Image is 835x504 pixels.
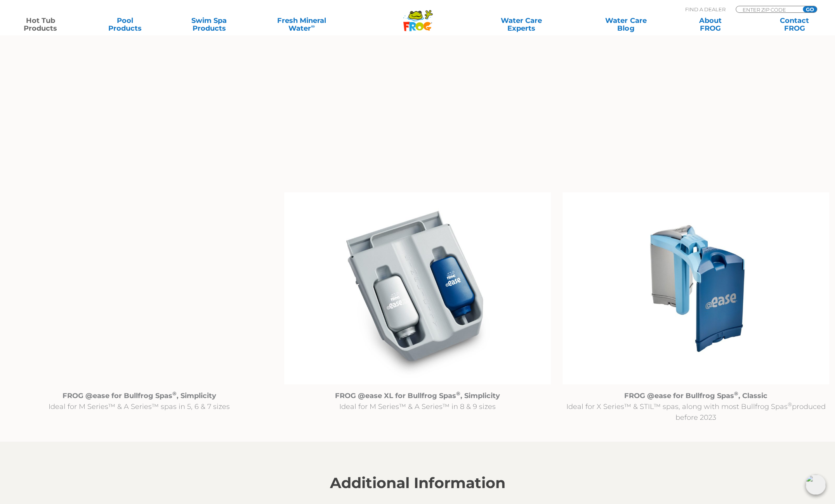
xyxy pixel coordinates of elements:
[284,390,551,412] p: Ideal for M Series™ & A Series™ in 8 & 9 sizes
[685,6,726,13] p: Find A Dealer
[62,391,216,400] strong: FROG @ease for Bullfrog Spas , Simplicity
[284,192,551,384] img: @ease_Bullfrog_FROG @easeXL for Bullfrog Spas with Filter
[6,192,273,384] img: @ease_Bullfrog_FROG @ease R180 for Bullfrog Spas with Filter
[593,17,659,32] a: Water CareBlog
[311,23,315,29] sup: ∞
[562,192,829,384] img: Untitled design (94)
[172,390,177,397] sup: ®
[742,6,794,13] input: Zip Code Form
[788,401,792,407] sup: ®
[8,17,73,32] a: Hot TubProducts
[468,17,574,32] a: Water CareExperts
[803,6,817,12] input: GO
[562,390,829,423] p: Ideal for X Series™ & STIL™ spas, along with most Bullfrog Spas produced before 2023
[92,17,158,32] a: PoolProducts
[456,390,460,397] sup: ®
[260,17,342,32] a: Fresh MineralWater∞
[762,17,827,32] a: ContactFROG
[624,391,767,400] strong: FROG @ease for Bullfrog Spas , Classic
[335,391,500,400] strong: FROG @ease XL for Bullfrog Spas , Simplicity
[677,17,743,32] a: AboutFROG
[176,17,242,32] a: Swim SpaProducts
[179,475,656,492] h2: Additional Information
[734,390,738,397] sup: ®
[805,475,826,495] img: openIcon
[6,390,273,412] p: Ideal for M Series™ & A Series™ spas in 5, 6 & 7 sizes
